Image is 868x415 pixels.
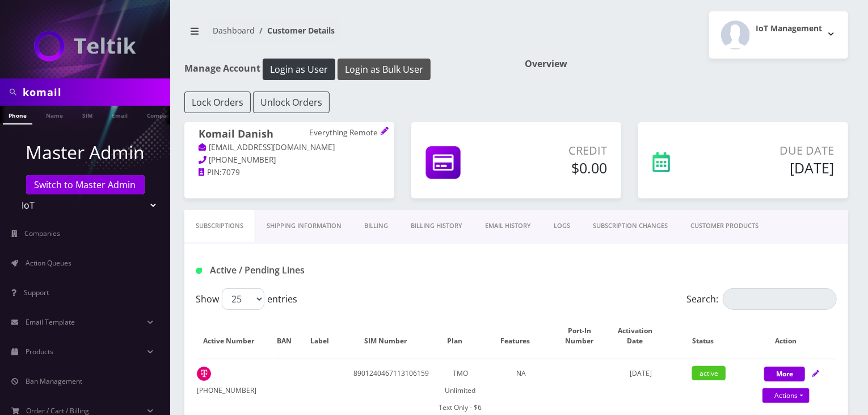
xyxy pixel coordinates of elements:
[483,314,559,358] th: Features: activate to sort column ascending
[184,92,251,113] button: Lock Orders
[508,159,607,176] h5: $0.00
[542,210,582,242] a: LOGS
[273,314,306,358] th: BAN: activate to sort column ascending
[40,106,69,123] a: Name
[26,347,53,356] span: Products
[213,25,255,36] a: Dashboard
[184,59,508,80] h1: Manage Account
[764,367,805,381] button: More
[309,128,380,138] p: Everything Remote
[630,368,652,378] span: [DATE]
[686,288,837,310] label: Search:
[719,142,834,159] p: Due Date
[709,11,848,59] button: IoT Management
[525,59,848,69] h1: Overview
[26,317,75,327] span: Email Template
[209,155,276,165] span: [PHONE_NUMBER]
[255,24,335,36] li: Customer Details
[34,31,136,61] img: IoT
[692,366,726,380] span: active
[25,229,61,238] span: Companies
[679,210,770,242] a: CUSTOMER PRODUCTS
[26,175,145,194] a: Switch to Master Admin
[345,314,437,358] th: SIM Number: activate to sort column ascending
[748,314,836,358] th: Action: activate to sort column ascending
[508,142,607,159] p: Credit
[26,258,71,268] span: Action Queues
[197,367,211,381] img: t_img.png
[24,288,49,297] span: Support
[184,210,255,242] a: Subscriptions
[582,210,679,242] a: SUBSCRIPTION CHANGES
[197,314,272,358] th: Active Number: activate to sort column ascending
[199,167,222,179] a: PIN:
[196,268,202,274] img: Active / Pending Lines
[263,59,335,80] button: Login as User
[338,62,431,74] a: Login as Bulk User
[719,159,834,176] h5: [DATE]
[756,24,822,34] h2: IoT Management
[353,210,399,242] a: Billing
[141,106,179,123] a: Company
[762,388,810,403] a: Actions
[3,106,32,125] a: Phone
[612,314,670,358] th: Activation Date: activate to sort column ascending
[474,210,542,242] a: EMAIL HISTORY
[723,288,837,310] input: Search:
[106,106,133,123] a: Email
[77,106,98,123] a: SIM
[196,265,398,276] h1: Active / Pending Lines
[23,81,167,103] input: Search in Company
[671,314,747,358] th: Status: activate to sort column ascending
[307,314,344,358] th: Label: activate to sort column ascending
[199,128,380,142] h1: Komail Danish
[399,210,474,242] a: Billing History
[222,288,264,310] select: Showentries
[439,314,482,358] th: Plan: activate to sort column ascending
[196,288,297,310] label: Show entries
[338,59,431,80] button: Login as Bulk User
[26,376,82,386] span: Ban Management
[222,167,240,177] span: 7079
[199,142,335,153] a: [EMAIL_ADDRESS][DOMAIN_NAME]
[255,210,353,242] a: Shipping Information
[184,19,508,51] nav: breadcrumb
[560,314,610,358] th: Port-In Number: activate to sort column ascending
[260,62,338,74] a: Login as User
[253,92,330,113] button: Unlock Orders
